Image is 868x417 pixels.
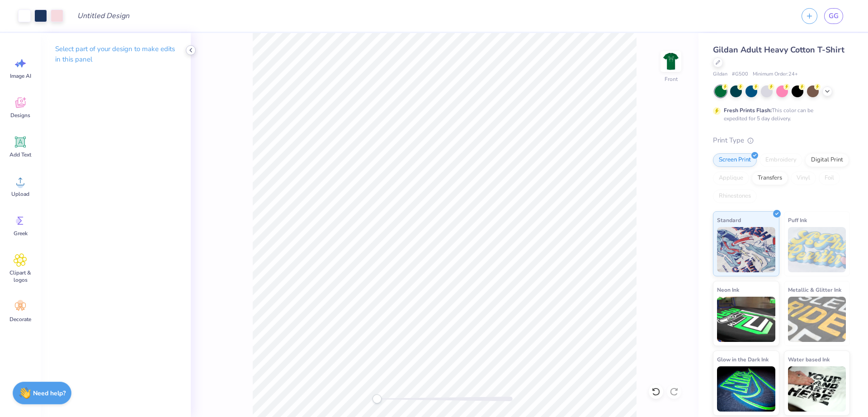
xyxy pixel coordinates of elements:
div: Digital Print [805,153,849,167]
span: Designs [10,112,30,119]
div: Vinyl [791,171,816,185]
span: Add Text [9,151,31,158]
span: Puff Ink [788,215,807,225]
div: Front [665,75,678,83]
span: Clipart & logos [5,269,35,284]
strong: Need help? [33,389,66,398]
a: GG [824,8,843,24]
div: Transfers [752,171,788,185]
div: Accessibility label [373,394,382,403]
div: Rhinestones [713,190,757,203]
span: Greek [14,230,28,237]
div: This color can be expedited for 5 day delivery. [724,106,835,123]
div: Foil [819,171,840,185]
div: Embroidery [759,153,802,167]
span: Gildan Adult Heavy Cotton T-Shirt [713,44,844,55]
img: Glow in the Dark Ink [717,366,775,412]
span: # G500 [732,71,748,78]
img: Standard [717,227,775,272]
span: Image AI [10,72,31,80]
div: Applique [713,171,749,185]
input: Untitled Design [70,7,137,25]
img: Front [662,52,680,71]
span: Neon Ink [717,285,739,294]
span: Standard [717,215,741,225]
span: Decorate [9,316,31,323]
div: Print Type [713,135,850,146]
div: Screen Print [713,153,757,167]
img: Neon Ink [717,297,775,342]
span: Minimum Order: 24 + [753,71,798,78]
img: Water based Ink [788,366,846,412]
span: GG [829,11,839,21]
img: Puff Ink [788,227,846,272]
strong: Fresh Prints Flash: [724,107,772,114]
span: Glow in the Dark Ink [717,355,769,364]
p: Select part of your design to make edits in this panel [55,44,176,65]
img: Metallic & Glitter Ink [788,297,846,342]
span: Upload [11,190,29,198]
span: Gildan [713,71,727,78]
span: Water based Ink [788,355,830,364]
span: Metallic & Glitter Ink [788,285,841,294]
